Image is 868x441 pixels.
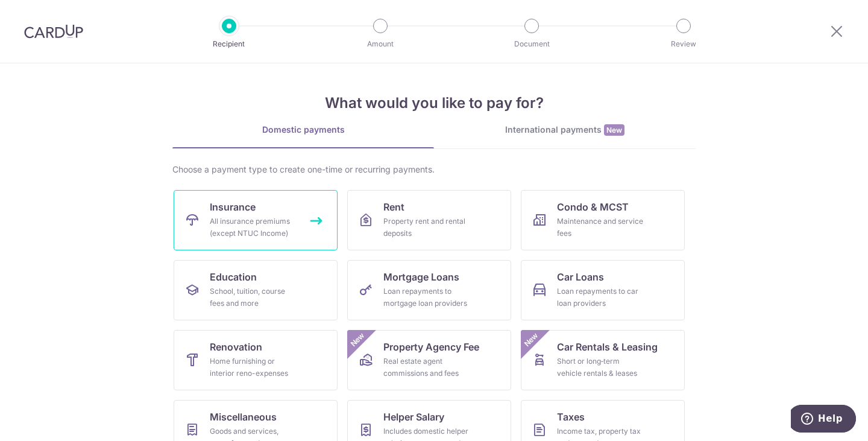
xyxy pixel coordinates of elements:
[24,24,83,39] img: CardUp
[174,190,338,250] a: InsuranceAll insurance premiums (except NTUC Income)
[557,285,644,309] div: Loan repayments to car loan providers
[434,124,696,136] div: International payments
[172,124,434,136] div: Domestic payments
[521,190,685,250] a: Condo & MCSTMaintenance and service fees
[383,285,470,309] div: Loan repayments to mortgage loan providers
[521,330,541,350] span: New
[557,410,585,424] span: Taxes
[174,330,338,390] a: RenovationHome furnishing or interior reno-expenses
[210,200,256,214] span: Insurance
[383,270,459,284] span: Mortgage Loans
[347,260,511,320] a: Mortgage LoansLoan repayments to mortgage loan providers
[557,340,658,354] span: Car Rentals & Leasing
[210,340,262,354] span: Renovation
[210,270,257,284] span: Education
[27,8,52,19] span: Help
[172,163,696,176] div: Choose a payment type to create one-time or recurring payments.
[557,270,604,284] span: Car Loans
[521,330,685,390] a: Car Rentals & LeasingShort or long‑term vehicle rentals & leasesNew
[172,92,696,114] h4: What would you like to pay for?
[487,38,576,50] p: Document
[557,200,629,214] span: Condo & MCST
[521,260,685,320] a: Car LoansLoan repayments to car loan providers
[184,38,274,50] p: Recipient
[557,355,644,379] div: Short or long‑term vehicle rentals & leases
[383,355,470,379] div: Real estate agent commissions and fees
[174,260,338,320] a: EducationSchool, tuition, course fees and more
[347,330,511,390] a: Property Agency FeeReal estate agent commissions and feesNew
[210,285,297,309] div: School, tuition, course fees and more
[348,330,368,350] span: New
[791,405,856,435] iframe: Opens a widget where you can find more information
[210,355,297,379] div: Home furnishing or interior reno-expenses
[383,215,470,240] div: Property rent and rental deposits
[210,410,277,424] span: Miscellaneous
[347,190,511,250] a: RentProperty rent and rental deposits
[383,200,404,214] span: Rent
[557,215,644,240] div: Maintenance and service fees
[604,124,624,136] span: New
[639,38,728,50] p: Review
[210,215,297,240] div: All insurance premiums (except NTUC Income)
[383,410,444,424] span: Helper Salary
[383,340,479,354] span: Property Agency Fee
[336,38,425,50] p: Amount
